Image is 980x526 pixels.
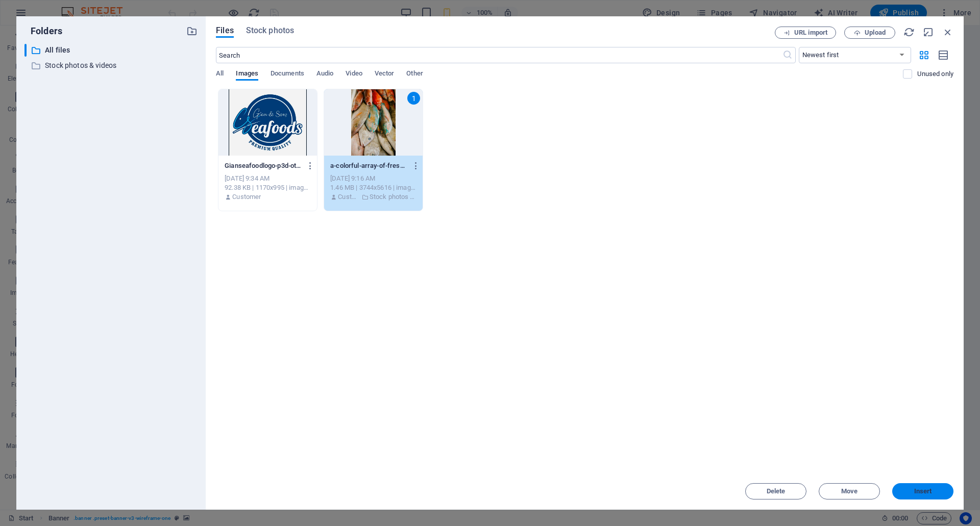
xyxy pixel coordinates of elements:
[375,67,395,82] span: Vector
[794,30,827,36] span: URL import
[745,483,806,499] button: Delete
[767,488,786,494] span: Delete
[407,92,420,105] div: 1
[370,192,416,202] p: Stock photos & videos
[338,192,358,202] p: Customer
[316,67,333,82] span: Audio
[24,24,62,38] p: Folders
[232,192,261,202] p: Customer
[942,27,953,38] i: Close
[45,44,179,56] p: All files
[271,67,304,82] span: Documents
[225,183,311,192] div: 92.38 KB | 1170x995 | image/jpeg
[917,69,953,79] p: Displays only files that are not in use on the website. Files added during this session can still...
[186,26,198,37] i: Create new folder
[330,161,407,170] p: a-colorful-array-of-fresh-fish-displayed-at-a-traditional-bali-market-highlighting-variety-and-fr...
[8,465,174,482] span: Gian & Sons Seafoods Ltd
[330,174,416,183] div: [DATE] 9:16 AM
[844,27,895,39] button: Upload
[406,67,423,82] span: Other
[841,488,857,494] span: Move
[775,27,836,39] button: URL import
[45,60,179,71] p: Stock photos & videos
[330,183,416,192] div: 1.46 MB | 3744x5616 | image/jpeg
[892,483,953,499] button: Insert
[216,24,234,37] span: Files
[216,47,782,63] input: Search
[330,192,416,202] div: By: Customer | Folder: Stock photos & videos
[246,24,294,37] span: Stock photos
[914,488,932,494] span: Insert
[24,59,198,72] div: Stock photos & videos
[903,27,915,38] i: Reload
[346,67,362,82] span: Video
[819,483,880,499] button: Move
[24,44,27,57] div: ​
[225,174,311,183] div: [DATE] 9:34 AM
[216,67,224,82] span: All
[225,161,301,170] p: Gianseafoodlogo-p3d-otVmJmipItbpkDjkbw.jpg
[236,67,258,82] span: Images
[865,30,886,36] span: Upload
[923,27,934,38] i: Minimize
